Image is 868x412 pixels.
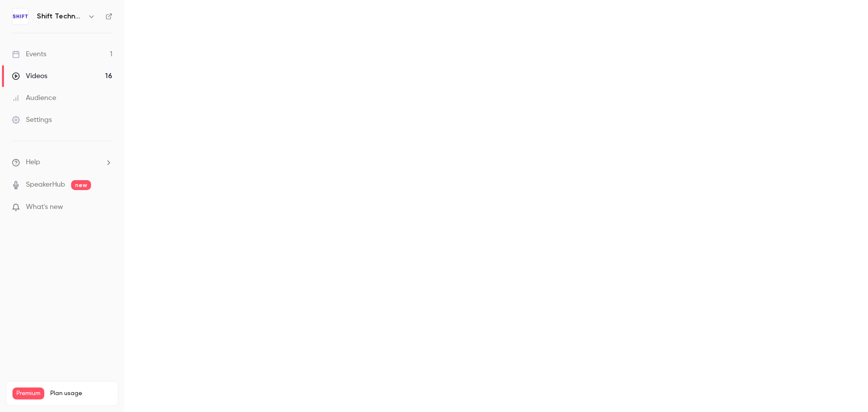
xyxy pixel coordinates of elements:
div: Audience [12,93,56,103]
img: Shift Technology [12,8,28,24]
span: Plan usage [50,390,112,398]
div: Videos [12,71,47,81]
span: Help [26,157,40,168]
a: SpeakerHub [26,180,65,190]
div: Settings [12,115,52,125]
span: new [71,180,91,190]
iframe: Noticeable Trigger [100,203,112,212]
span: What's new [26,202,63,212]
h6: Shift Technology [37,11,84,21]
div: Events [12,49,46,59]
li: help-dropdown-opener [12,157,112,168]
span: Premium [12,388,44,400]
